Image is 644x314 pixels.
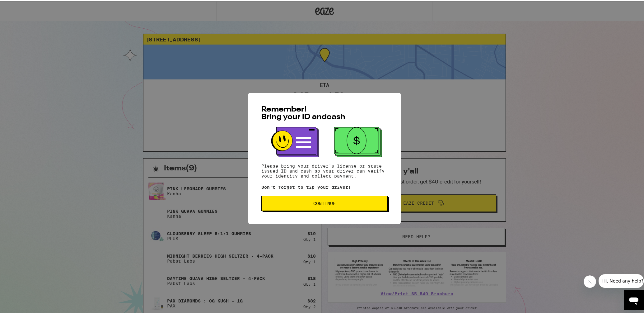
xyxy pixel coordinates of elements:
[261,195,388,210] button: Continue
[261,183,388,188] p: Don't forget to tip your driver!
[584,274,596,287] iframe: Close message
[261,105,345,120] span: Remember! Bring your ID and cash
[599,273,644,287] iframe: Message from company
[261,162,388,177] p: Please bring your driver's license or state issued ID and cash so your driver can verify your ide...
[313,200,336,204] span: Continue
[624,289,644,309] iframe: Button to launch messaging window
